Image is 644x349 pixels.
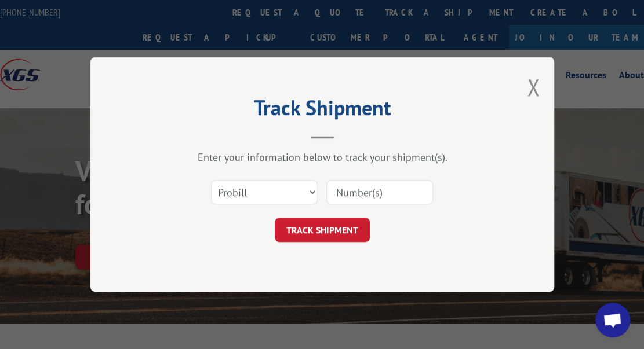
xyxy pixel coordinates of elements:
input: Number(s) [326,180,433,204]
h2: Track Shipment [148,100,496,122]
button: TRACK SHIPMENT [275,218,370,242]
div: Open chat [595,303,630,337]
div: Enter your information below to track your shipment(s). [148,150,496,164]
button: Close modal [527,72,540,102]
